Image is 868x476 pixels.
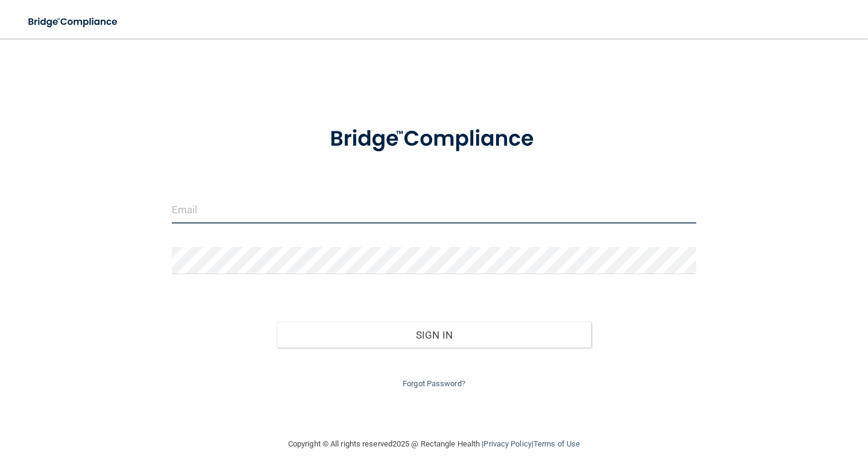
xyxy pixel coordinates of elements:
[277,322,591,348] button: Sign In
[533,439,580,448] a: Terms of Use
[483,439,531,448] a: Privacy Policy
[214,425,654,463] div: Copyright © All rights reserved 2025 @ Rectangle Health | |
[403,379,465,388] a: Forgot Password?
[659,390,854,439] iframe: Drift Widget Chat Controller
[18,10,129,34] img: bridge_compliance_login_screen.278c3ca4.svg
[172,196,696,224] input: Email
[307,111,561,168] img: bridge_compliance_login_screen.278c3ca4.svg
